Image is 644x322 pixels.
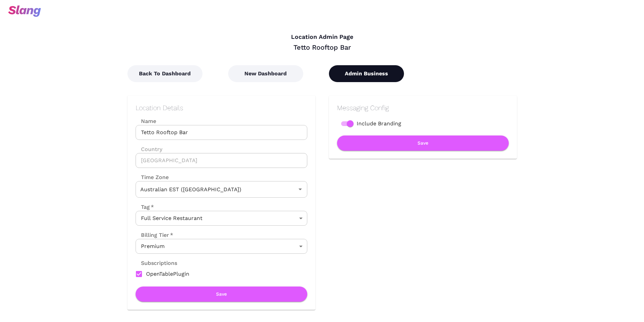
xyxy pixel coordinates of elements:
[337,135,509,151] button: Save
[127,33,517,41] h4: Location Admin Page
[136,211,307,226] div: Full Service Restaurant
[136,239,307,254] div: Premium
[146,270,189,278] span: OpenTablePlugin
[337,104,509,112] h2: Messaging Config
[329,65,404,82] button: Admin Business
[127,70,202,77] a: Back To Dashboard
[8,5,41,17] img: svg+xml;base64,PHN2ZyB3aWR0aD0iOTciIGhlaWdodD0iMzQiIHZpZXdCb3g9IjAgMCA5NyAzNCIgZmlsbD0ibm9uZSIgeG...
[136,145,307,153] label: Country
[357,120,401,128] span: Include Branding
[136,173,307,181] label: Time Zone
[136,231,173,239] label: Billing Tier
[228,65,303,82] button: New Dashboard
[127,65,202,82] button: Back To Dashboard
[136,117,307,125] label: Name
[228,70,303,77] a: New Dashboard
[136,287,307,302] button: Save
[127,43,517,52] div: Tetto Rooftop Bar
[329,70,404,77] a: Admin Business
[136,104,307,112] h2: Location Details
[295,184,305,194] button: Open
[136,203,154,211] label: Tag
[136,259,177,267] label: Subscriptions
